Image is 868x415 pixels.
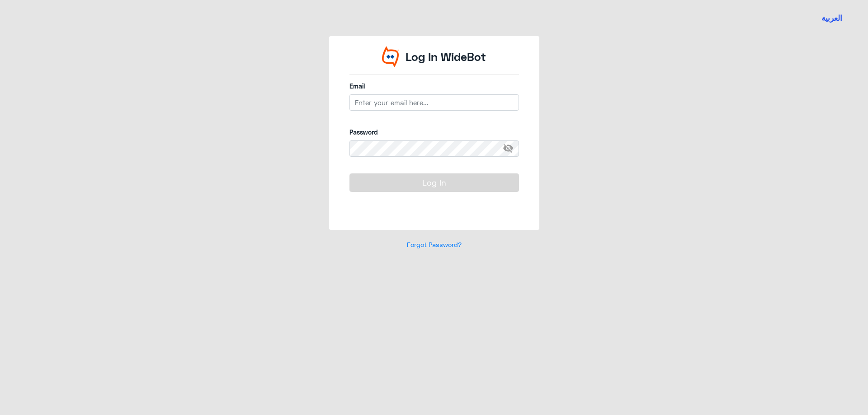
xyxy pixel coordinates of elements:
[349,94,519,111] input: Enter your email here...
[349,173,519,191] button: Log In
[382,46,399,67] img: Widebot Logo
[406,48,486,65] p: Log In WideBot
[816,7,848,29] a: Switch language
[407,241,462,248] a: Forgot Password?
[349,127,519,137] label: Password
[821,13,842,24] button: العربية
[503,140,519,157] span: visibility_off
[349,81,519,91] label: Email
